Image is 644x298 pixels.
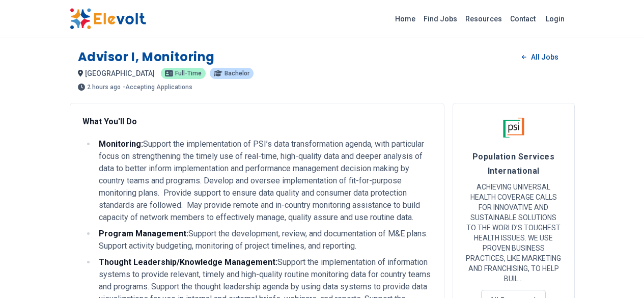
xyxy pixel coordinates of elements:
[85,69,155,77] span: [GEOGRAPHIC_DATA]
[82,117,137,126] strong: What You'll Do
[391,11,419,27] a: Home
[472,152,555,176] span: Population Services International
[99,257,277,267] strong: Thought Leadership/Knowledge Management:
[506,11,540,27] a: Contact
[78,49,215,65] h1: Advisor I, Monitoring
[540,9,571,29] a: Login
[175,70,202,76] span: Full-time
[225,70,249,76] span: Bachelor
[70,8,146,30] img: Elevolt
[99,139,143,149] strong: Monitoring:
[514,49,566,65] a: All Jobs
[96,138,432,224] li: Support the implementation of PSI’s data transformation agenda, with particular focus on strength...
[501,116,526,141] img: Population Services International
[99,229,188,238] strong: Program Management:
[96,228,432,252] li: Support the development, review, and documentation of M&E plans. Support activity budgeting, moni...
[123,84,192,90] p: - Accepting Applications
[465,182,562,284] p: ACHIEVING UNIVERSAL HEALTH COVERAGE CALLS FOR INNOVATIVE AND SUSTAINABLE SOLUTIONS TO THE WORLD’S...
[87,84,121,90] span: 2 hours ago
[461,11,506,27] a: Resources
[419,11,461,27] a: Find Jobs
